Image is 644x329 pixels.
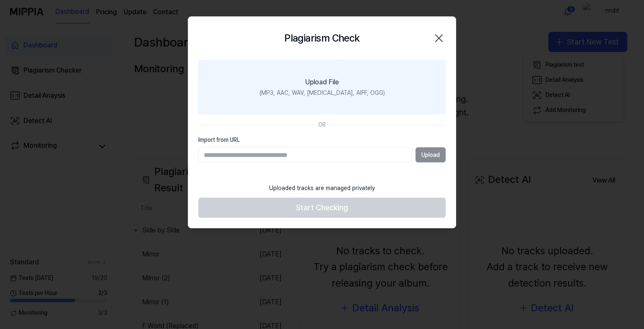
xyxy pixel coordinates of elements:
[260,89,385,97] div: (MP3, AAC, WAV, [MEDICAL_DATA], AIFF, OGG)
[284,30,359,46] h2: Plagiarism Check
[305,77,339,87] div: Upload File
[264,179,380,198] div: Uploaded tracks are managed privately
[318,121,326,129] div: OR
[198,136,446,144] label: Import from URL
